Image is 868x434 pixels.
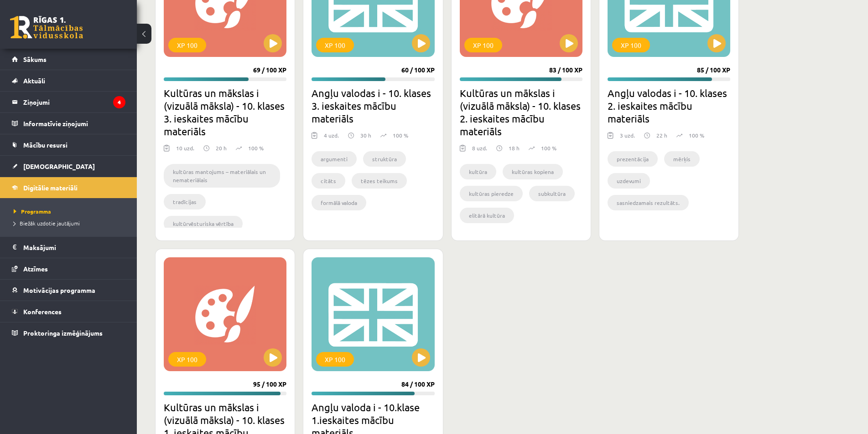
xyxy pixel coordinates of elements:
a: Aktuāli [12,70,125,91]
li: struktūra [363,151,406,167]
p: 100 % [393,131,408,139]
a: Konferences [12,301,125,322]
div: XP 100 [464,38,502,52]
div: 10 uzd. [176,144,194,158]
a: Mācību resursi [12,134,125,155]
span: Digitālie materiāli [23,184,78,192]
li: argumenti [312,151,357,167]
div: 3 uzd. [620,131,635,145]
li: kultūrvēsturiska vērtība [164,216,243,231]
div: XP 100 [168,38,206,52]
div: XP 100 [316,352,354,367]
a: Proktoringa izmēģinājums [12,322,125,343]
li: subkultūra [529,186,575,201]
li: citāts [312,173,345,189]
li: kultūras mantojums – materiālais un nemateriālais [164,164,280,188]
div: 4 uzd. [324,131,339,145]
div: 8 uzd. [472,144,487,158]
i: 4 [113,96,125,108]
legend: Ziņojumi [23,92,125,112]
li: uzdevumi [608,173,650,189]
li: kultūras pieredze [460,186,523,201]
a: Rīgas 1. Tālmācības vidusskola [10,16,83,39]
p: 18 h [509,144,520,152]
span: [DEMOGRAPHIC_DATA] [23,162,95,170]
li: kultūras kopiena [503,164,563,179]
p: 20 h [216,144,227,152]
a: Programma [14,207,128,215]
span: Konferences [23,307,62,316]
a: Motivācijas programma [12,280,125,301]
a: [DEMOGRAPHIC_DATA] [12,156,125,177]
a: Maksājumi [12,237,125,258]
legend: Informatīvie ziņojumi [23,113,125,134]
span: Atzīmes [23,265,48,273]
span: Mācību resursi [23,141,68,149]
p: 30 h [360,131,371,139]
a: Ziņojumi4 [12,92,125,112]
a: Sākums [12,49,125,70]
h2: Kultūras un mākslas i (vizuālā māksla) - 10. klases 2. ieskaites mācību materiāls [460,87,582,138]
li: mērķis [664,151,700,167]
a: Biežāk uzdotie jautājumi [14,219,128,227]
span: Sākums [23,55,47,63]
span: Biežāk uzdotie jautājumi [14,220,80,227]
li: formālā valoda [312,195,366,210]
li: tradīcijas [164,194,206,209]
a: Atzīmes [12,258,125,279]
li: elitārā kultūra [460,208,514,223]
span: Programma [14,208,51,215]
li: prezentācija [608,151,658,167]
p: 100 % [541,144,556,152]
span: Motivācijas programma [23,286,95,294]
h2: Kultūras un mākslas i (vizuālā māksla) - 10. klases 3. ieskaites mācību materiāls [164,87,286,138]
p: 100 % [248,144,264,152]
li: sasniedzamais rezultāts. [608,195,689,210]
span: Aktuāli [23,77,45,85]
div: XP 100 [612,38,650,52]
a: Digitālie materiāli [12,177,125,198]
div: XP 100 [168,352,206,367]
p: 100 % [689,131,704,139]
div: XP 100 [316,38,354,52]
legend: Maksājumi [23,237,125,258]
p: 22 h [656,131,667,139]
h2: Angļu valodas i - 10. klases 2. ieskaites mācību materiāls [608,87,730,125]
h2: Angļu valodas i - 10. klases 3. ieskaites mācību materiāls [312,87,434,125]
li: tēzes teikums [352,173,407,189]
a: Informatīvie ziņojumi [12,113,125,134]
li: kultūra [460,164,496,179]
span: Proktoringa izmēģinājums [23,329,103,337]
